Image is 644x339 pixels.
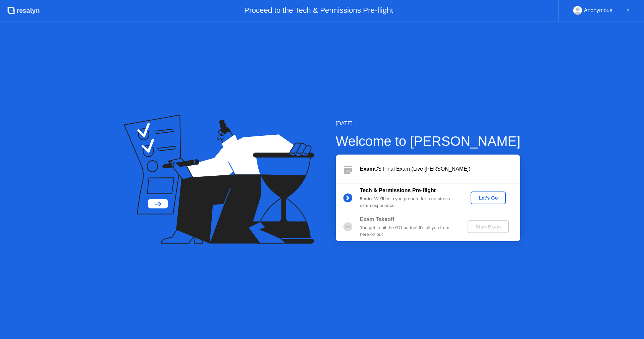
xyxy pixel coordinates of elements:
b: 5 min [360,196,372,201]
div: CS Final Exam (Live [PERSON_NAME]) [360,165,520,173]
button: Start Exam [468,220,509,233]
b: Exam [360,166,374,172]
div: Anonymous [584,6,612,15]
div: ▼ [626,6,630,15]
div: Let's Go [473,195,503,201]
div: Start Exam [470,224,506,229]
b: Exam Takeoff [360,216,394,222]
div: [DATE] [336,120,521,128]
b: Tech & Permissions Pre-flight [360,187,436,193]
div: You get to hit the GO button! It’s all you from here on out [360,224,457,238]
button: Let's Go [471,192,506,204]
div: : We’ll help you prepare for a no-stress exam experience [360,196,457,209]
div: Welcome to [PERSON_NAME] [336,131,521,151]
